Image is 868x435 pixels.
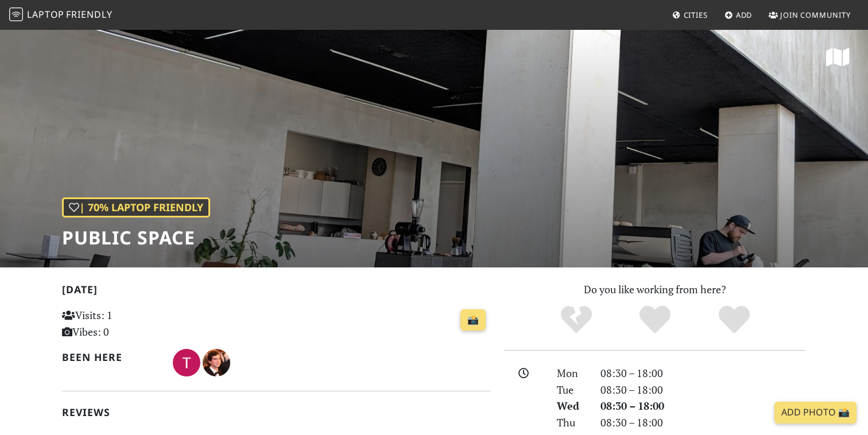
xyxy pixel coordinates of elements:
div: No [537,304,616,336]
div: Wed [550,398,594,414]
div: 08:30 – 18:00 [594,414,813,431]
a: 📸 [460,309,486,331]
h2: Been here [62,351,159,363]
a: Join Community [764,5,855,25]
span: Join Community [780,10,851,20]
span: Cities [684,10,708,20]
span: Tzannetos Philippakos [173,355,203,368]
div: 08:30 – 18:00 [594,382,813,398]
h1: Public Space [62,227,210,248]
p: Visits: 1 Vibes: 0 [62,307,196,340]
h2: Reviews [62,406,490,418]
span: Laptop [27,8,64,21]
img: 3144-alec.jpg [203,349,230,376]
div: 08:30 – 18:00 [594,365,813,382]
h2: [DATE] [62,283,490,300]
span: Add [736,10,753,20]
div: Thu [550,414,594,431]
img: LaptopFriendly [9,7,23,21]
img: 4011-tzannetos.jpg [173,349,200,376]
p: Do you like working from here? [504,281,806,298]
div: Mon [550,365,594,382]
div: 08:30 – 18:00 [594,398,813,414]
span: Alec Scicchitano [203,355,230,368]
div: Definitely! [695,304,774,336]
span: Friendly [66,8,112,21]
a: LaptopFriendly LaptopFriendly [9,5,113,25]
div: | 70% Laptop Friendly [62,197,210,218]
a: Add Photo 📸 [774,402,857,424]
a: Add [720,5,757,25]
a: Cities [668,5,712,25]
div: Tue [550,382,594,398]
div: Yes [615,304,695,336]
